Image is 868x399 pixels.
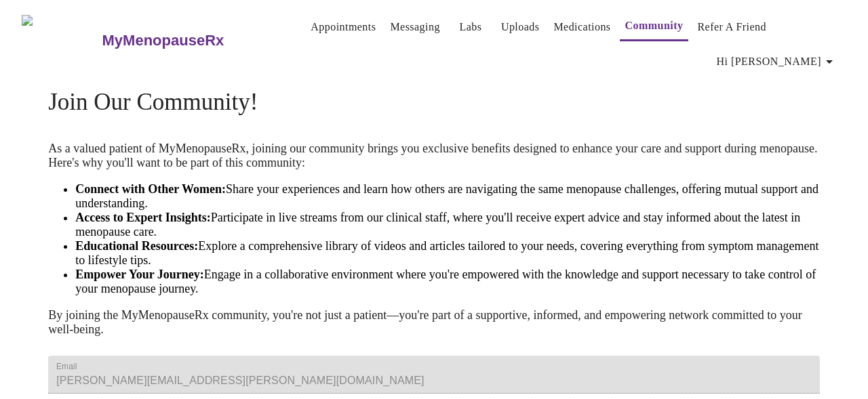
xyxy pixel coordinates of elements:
[75,268,820,296] li: Engage in a collaborative environment where you're empowered with the knowledge and support neces...
[459,18,481,37] a: Labs
[48,89,820,116] h4: Join Our Community!
[496,14,545,41] button: Uploads
[75,268,204,281] strong: Empower Your Journey:
[100,17,278,64] a: MyMenopauseRx
[548,14,616,41] button: Medications
[75,211,211,224] strong: Access to Expert Insights:
[620,12,689,41] button: Community
[305,14,381,41] button: Appointments
[711,48,843,75] button: Hi [PERSON_NAME]
[102,32,224,49] h3: MyMenopauseRx
[75,211,820,239] li: Participate in live streams from our clinical staff, where you'll receive expert advice and stay ...
[75,239,820,268] li: Explore a comprehensive library of videos and articles tailored to your needs, covering everythin...
[717,52,837,71] span: Hi [PERSON_NAME]
[48,142,820,170] p: As a valued patient of MyMenopauseRx, joining our community brings you exclusive benefits designe...
[697,18,766,37] a: Refer a Friend
[22,15,100,66] img: MyMenopauseRx Logo
[390,18,439,37] a: Messaging
[501,18,540,37] a: Uploads
[311,18,376,37] a: Appointments
[692,14,772,41] button: Refer a Friend
[75,239,198,253] strong: Educational Resources:
[384,14,445,41] button: Messaging
[48,308,820,337] p: By joining the MyMenopauseRx community, you're not just a patient—you're part of a supportive, in...
[75,182,820,211] li: Share your experiences and learn how others are navigating the same menopause challenges, offerin...
[625,16,684,35] a: Community
[75,182,226,196] strong: Connect with Other Women:
[553,18,610,37] a: Medications
[449,14,492,41] button: Labs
